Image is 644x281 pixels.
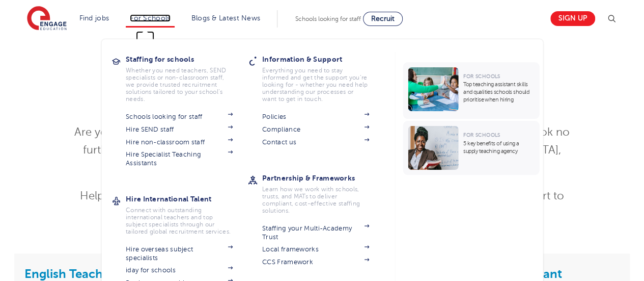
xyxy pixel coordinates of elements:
[403,121,542,175] a: For Schools5 key benefits of using a supply teaching agency
[262,67,369,103] p: Everything you need to stay informed and get the support you’re looking for - whether you need he...
[262,171,384,185] h3: Partnership & Frameworks
[295,15,361,22] span: Schools looking for staff
[262,258,369,266] a: CCS Framework
[72,187,572,223] p: Help students develop essential language skills. We provide full training and ongoing support to ...
[126,52,248,103] a: Staffing for schoolsWhether you need teachers, SEND specialists or non-classroom staff, we provid...
[463,73,500,79] span: For Schools
[126,113,233,121] a: Schools looking for staff
[363,12,403,26] a: Recruit
[126,52,248,66] h3: Staffing for schools
[262,171,384,214] a: Partnership & FrameworksLearn how we work with schools, trusts, and MATs to deliver compliant, co...
[24,267,164,281] a: English Teacher – Ealing
[126,125,233,134] a: Hire SEND staff
[72,123,572,177] p: Are you an EAL (English as an Additional Language) teacher looking for a new challenge? Look no f...
[126,207,233,235] p: Connect with outstanding international teachers and top subject specialists through our tailored ...
[126,138,233,146] a: Hire non-classroom staff
[79,14,109,22] a: Find jobs
[126,67,233,103] p: Whether you need teachers, SEND specialists or non-classroom staff, we provide trusted recruitmen...
[126,266,233,274] a: iday for schools
[463,140,534,155] p: 5 key benefits of using a supply teaching agency
[262,52,384,66] h3: Information & Support
[262,125,369,134] a: Compliance
[550,11,595,26] a: Sign up
[126,150,233,167] a: Hire Specialist Teaching Assistants
[262,245,369,253] a: Local frameworks
[262,186,369,214] p: Learn how we work with schools, trusts, and MATs to deliver compliant, cost-effective staffing so...
[262,138,369,146] a: Contact us
[371,15,395,22] span: Recruit
[262,224,369,241] a: Staffing your Multi-Academy Trust
[126,245,233,262] a: Hire overseas subject specialists
[403,62,542,119] a: For SchoolsTop teaching assistant skills and qualities schools should prioritise when hiring
[126,192,248,206] h3: Hire International Talent
[72,83,572,108] h1: EAL Teacher Jobs
[126,192,248,235] a: Hire International TalentConnect with outstanding international teachers and top subject speciali...
[27,6,67,32] img: Engage Education
[463,132,500,138] span: For Schools
[262,113,369,121] a: Policies
[262,52,384,103] a: Information & SupportEverything you need to stay informed and get the support you’re looking for ...
[191,14,261,22] a: Blogs & Latest News
[130,14,170,22] a: For Schools
[463,81,534,104] p: Top teaching assistant skills and qualities schools should prioritise when hiring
